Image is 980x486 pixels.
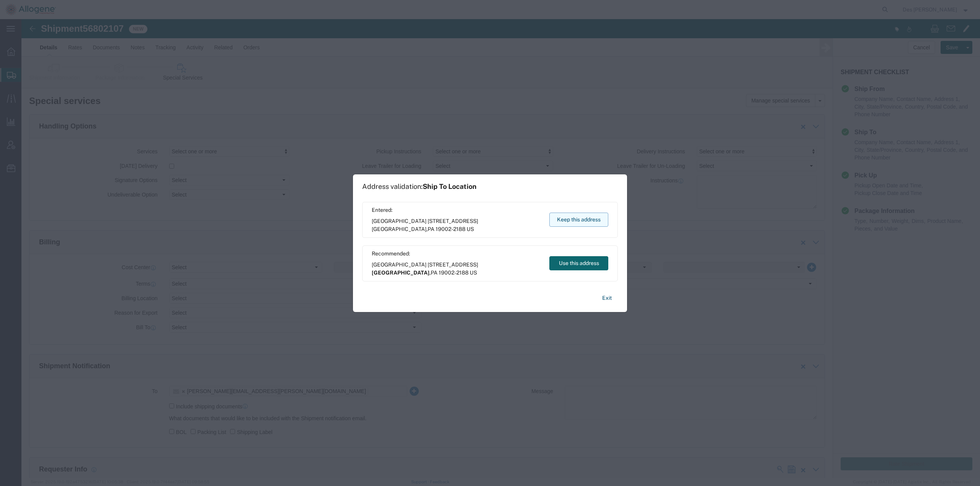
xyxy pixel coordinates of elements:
[470,270,477,276] span: US
[439,270,469,276] span: 19002-2188
[549,256,608,270] button: Use this address
[431,270,438,276] span: PA
[372,226,426,232] span: [GEOGRAPHIC_DATA]
[596,291,618,305] button: Exit
[372,250,542,258] span: Recommended:
[436,226,465,232] span: 19002-2188
[372,206,542,214] span: Entered:
[372,261,542,277] span: [GEOGRAPHIC_DATA] [STREET_ADDRESS] ,
[372,217,542,233] span: [GEOGRAPHIC_DATA] [STREET_ADDRESS] ,
[428,226,434,232] span: PA
[372,270,430,276] span: [GEOGRAPHIC_DATA]
[423,182,477,190] span: Ship To Location
[549,213,608,227] button: Keep this address
[362,182,477,191] h1: Address validation:
[467,226,474,232] span: US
